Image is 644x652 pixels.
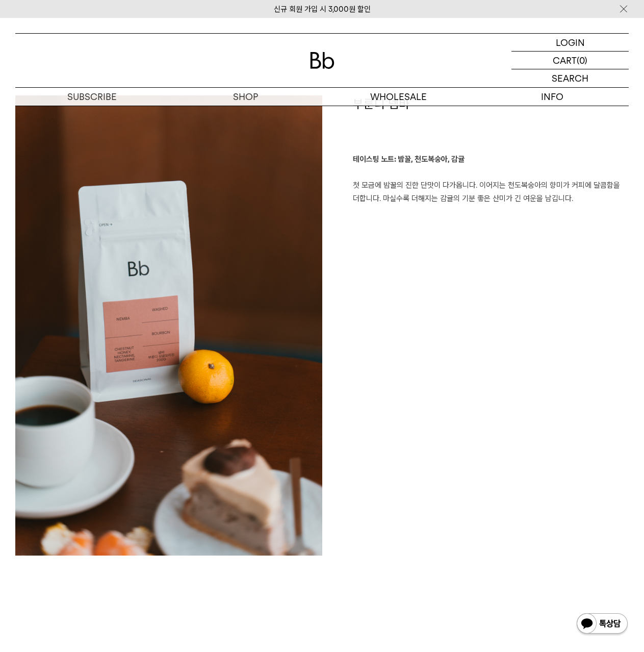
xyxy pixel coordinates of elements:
h1: 부룬디 넴바 [353,95,629,154]
a: SHOP [169,88,322,106]
b: 테이스팅 노트: 밤꿀, 천도복숭아, 감귤 [353,155,465,164]
a: LOGIN [511,34,629,52]
p: INFO [475,88,629,106]
p: CART [553,52,577,69]
a: SUBSCRIBE [15,88,169,106]
img: 로고 [310,52,334,69]
img: 카카오톡 채널 1:1 채팅 버튼 [576,612,629,637]
p: (0) [577,52,587,69]
p: 첫 모금에 밤꿀의 진한 단맛이 다가옵니다. 이어지는 천도복숭아의 향미가 커피에 달콤함을 더합니다. 마실수록 더해지는 감귤의 기분 좋은 산미가 긴 여운을 남깁니다. [353,153,629,205]
a: 신규 회원 가입 시 3,000원 할인 [274,5,371,14]
p: SEARCH [552,69,588,87]
p: LOGIN [556,34,585,51]
img: 06f37ca2bb5b197d62cb5bc222352e64_104245.jpg [15,95,322,556]
a: CART (0) [511,52,629,69]
p: WHOLESALE [322,88,476,106]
